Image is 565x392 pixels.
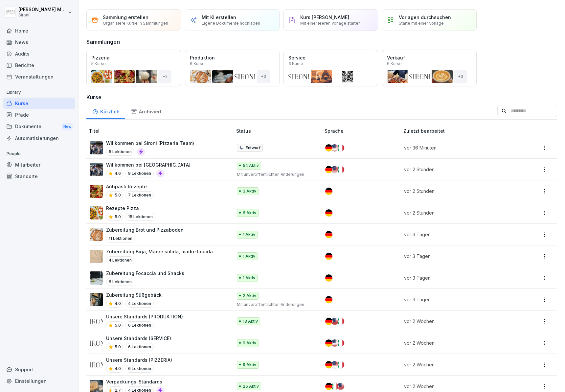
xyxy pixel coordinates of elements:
h3: Kurse [86,93,557,101]
img: it.svg [337,144,344,151]
p: Pizzeria [91,55,110,60]
img: us.svg [337,383,344,390]
div: + 3 [257,70,270,83]
a: Veranstaltungen [3,71,75,82]
p: Sprache [325,127,401,134]
img: it.svg [337,361,344,368]
img: de.svg [325,383,332,390]
img: de.svg [325,209,332,217]
p: vor 2 Wochen [404,383,510,390]
p: 11 Lektionen [106,235,135,242]
img: us.svg [331,144,338,151]
img: us.svg [331,318,338,325]
img: de.svg [325,296,332,303]
p: 9 Aktiv [243,362,256,368]
p: vor 2 Stunden [404,188,510,195]
p: Produktion [190,55,215,60]
p: 25 Aktiv [243,383,259,389]
p: Zubereitung Biga, Madre solida, madre liquida [106,248,213,255]
a: News [3,36,75,48]
img: de.svg [325,166,332,173]
p: vor 3 Tagen [404,231,510,238]
p: Unsere Standards (PRODUKTION) [106,313,183,320]
p: Verkauf [387,55,405,60]
p: 6 Lektionen [125,365,154,373]
p: Zuletzt bearbeitet [403,127,518,134]
p: 1 Aktiv [243,253,255,259]
img: it.svg [337,166,344,173]
p: Mit unveröffentlichten Änderungen [237,172,314,177]
div: Kürzlich [86,103,125,119]
p: Vorlagen durchsuchen [399,14,451,20]
p: 7 Lektionen [125,191,154,199]
img: p05qwohz0o52ysbx64gsjie8.png [90,293,103,306]
p: 5 Lektionen [106,148,134,156]
p: vor 3 Tagen [404,253,510,260]
div: Einstellungen [3,375,75,387]
a: Mitarbeiter [3,159,75,171]
p: Starte mit einer Vorlage [399,21,444,26]
img: gxsr99ubtjittqjfg6pwkycm.png [90,271,103,285]
h3: Sammlungen [86,38,120,46]
p: Kurs [PERSON_NAME] [300,14,349,20]
img: lqv555mlp0nk8rvfp4y70ul5.png [90,315,103,328]
p: Willkommen bei [GEOGRAPHIC_DATA] [106,161,191,168]
p: 15 Lektionen [125,213,155,221]
p: 9 Aktiv [243,340,256,346]
img: de.svg [325,188,332,195]
img: de.svg [325,231,332,238]
a: DokumenteNew [3,121,75,133]
img: ekvwbgorvm2ocewxw43lsusz.png [90,250,103,263]
p: vor 2 Stunden [404,209,510,216]
a: Home [3,25,75,36]
p: 4.0 [115,301,121,307]
p: 6 Lektionen [125,321,154,329]
p: Verpackungs-Standards [106,378,164,385]
img: us.svg [331,339,338,347]
a: Audits [3,48,75,59]
a: Archiviert [125,103,167,119]
p: 1 Aktiv [243,275,255,281]
p: 5 Kurse [91,61,106,66]
img: lqv555mlp0nk8rvfp4y70ul5.png [90,358,103,371]
img: de.svg [325,318,332,325]
p: People [3,149,75,159]
p: Mit KI erstellen [202,14,236,20]
img: de.svg [325,339,332,347]
p: vor 2 Wochen [404,339,510,346]
a: Standorte [3,171,75,182]
p: 5.0 [115,192,121,198]
p: Zubereitung Brot und Pizzaboden [106,226,184,233]
p: Willkommen bei Sironi (Pizzeria Team) [106,140,194,147]
p: vor 2 Wochen [404,318,510,325]
p: Unsere Standards (PIZZERIA) [106,357,172,363]
img: lqv555mlp0nk8rvfp4y70ul5.png [90,336,103,350]
p: Service [288,55,305,60]
p: Sironi [18,13,66,17]
p: vor 3 Tagen [404,296,510,303]
img: it.svg [337,339,344,347]
p: Antipasti Rezepte [106,183,154,190]
div: New [62,123,73,130]
a: Verkauf6 Kurse+3 [382,50,477,86]
p: 6 Lektionen [125,343,154,351]
p: 5.0 [115,322,121,328]
a: Pizzeria5 Kurse+2 [86,50,181,86]
p: [PERSON_NAME] Malec [18,7,66,12]
img: w9nobtcttnghg4wslidxrrlr.png [90,228,103,241]
p: Unsere Standards (SERVICE) [106,335,171,342]
div: Support [3,364,75,375]
p: 5.0 [115,214,121,220]
p: vor 2 Wochen [404,361,510,368]
div: Automatisierungen [3,132,75,144]
a: Kurse [3,98,75,109]
a: Berichte [3,59,75,71]
div: + 3 [454,70,467,83]
p: 6 Aktiv [243,210,256,216]
a: Service3 Kurse [283,50,378,86]
img: us.svg [331,166,338,173]
p: Zubereitung Focaccia und Snacks [106,270,184,277]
